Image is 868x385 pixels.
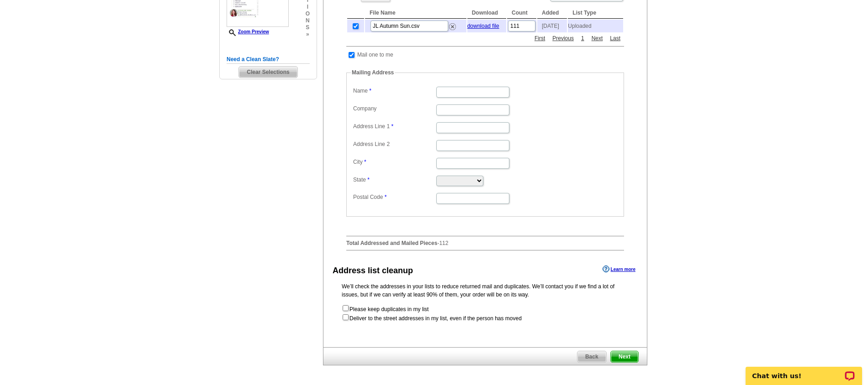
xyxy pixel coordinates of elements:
[353,87,435,95] label: Name
[589,34,605,42] a: Next
[353,104,435,113] label: Company
[306,10,310,17] span: o
[439,240,448,246] span: 112
[611,351,638,362] span: Next
[579,34,587,42] a: 1
[306,24,310,31] span: s
[550,34,576,42] a: Previous
[740,356,868,385] iframe: LiveChat chat widget
[577,351,607,363] a: Back
[227,55,310,64] h5: Need a Clean Slate?
[333,265,413,277] div: Address list cleanup
[239,67,297,78] span: Clear Selections
[342,304,629,323] form: Please keep duplicates in my list Deliver to the street addresses in my list, even if the person ...
[449,21,456,28] a: Remove this list
[449,23,456,30] img: delete.png
[537,20,567,32] td: [DATE]
[353,158,435,166] label: City
[608,34,623,42] a: Last
[467,23,499,29] a: download file
[532,34,547,42] a: First
[306,31,310,38] span: »
[353,193,435,201] label: Postal Code
[577,351,606,362] span: Back
[568,20,623,32] td: Uploaded
[346,240,437,246] strong: Total Addressed and Mailed Pieces
[306,17,310,24] span: n
[227,29,269,34] a: Zoom Preview
[306,4,310,10] span: i
[365,7,466,19] th: File Name
[537,7,567,19] th: Added
[467,7,506,19] th: Download
[357,50,394,59] td: Mail one to me
[507,7,536,19] th: Count
[568,7,623,19] th: List Type
[342,282,629,299] p: We’ll check the addresses in your lists to reduce returned mail and duplicates. We’ll contact you...
[353,140,435,148] label: Address Line 2
[603,265,635,273] a: Learn more
[353,176,435,184] label: State
[353,122,435,130] label: Address Line 1
[351,68,395,77] legend: Mailing Address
